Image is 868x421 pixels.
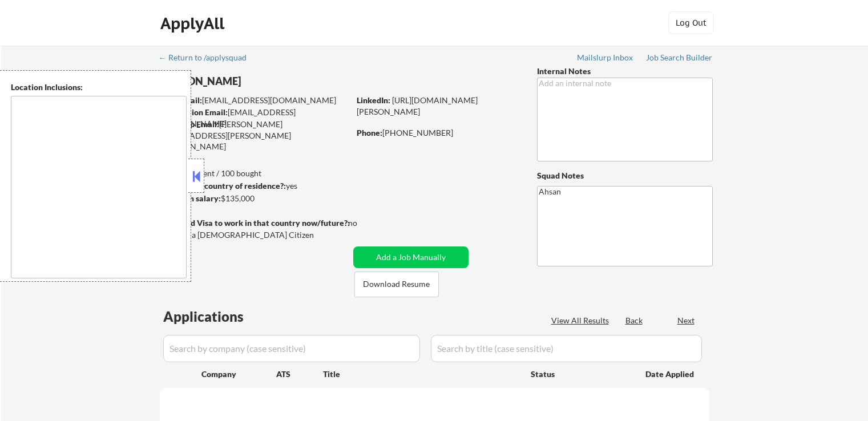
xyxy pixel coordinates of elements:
[159,181,286,191] strong: Can work in country of residence?:
[159,168,349,179] div: 75 sent / 100 bought
[160,95,349,106] div: [EMAIL_ADDRESS][DOMAIN_NAME]
[160,107,349,129] div: [EMAIL_ADDRESS][DOMAIN_NAME]
[159,53,257,64] a: ← Return to /applysquad
[323,369,520,380] div: Title
[11,82,187,93] div: Location Inclusions:
[159,193,349,204] div: $135,000
[163,335,420,362] input: Search by company (case sensitive)
[357,95,390,105] strong: LinkedIn:
[357,128,382,137] strong: Phone:
[625,315,644,326] div: Back
[577,53,634,64] a: Mailslurp Inbox
[537,66,713,77] div: Internal Notes
[357,95,478,116] a: [URL][DOMAIN_NAME][PERSON_NAME]
[160,119,349,152] div: [PERSON_NAME][EMAIL_ADDRESS][PERSON_NAME][DOMAIN_NAME]
[160,74,394,88] div: [PERSON_NAME]
[645,369,696,380] div: Date Applied
[159,180,346,192] div: yes
[354,272,439,297] button: Download Resume
[431,335,702,362] input: Search by title (case sensitive)
[668,11,714,34] button: Log Out
[160,229,353,241] div: Yes, I am a [DEMOGRAPHIC_DATA] Citizen
[163,310,276,323] div: Applications
[531,363,629,384] div: Status
[348,217,381,229] div: no
[677,315,696,326] div: Next
[646,54,713,62] div: Job Search Builder
[551,315,612,326] div: View All Results
[276,369,323,380] div: ATS
[577,54,634,62] div: Mailslurp Inbox
[159,54,257,62] div: ← Return to /applysquad
[160,14,228,33] div: ApplyAll
[353,246,469,268] button: Add a Job Manually
[537,170,713,181] div: Squad Notes
[160,218,350,228] strong: Will need Visa to work in that country now/future?:
[357,127,518,139] div: [PHONE_NUMBER]
[201,369,276,380] div: Company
